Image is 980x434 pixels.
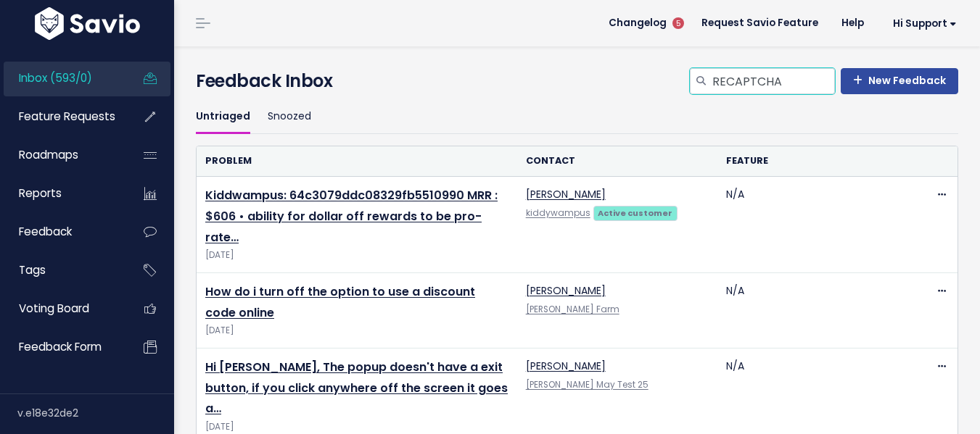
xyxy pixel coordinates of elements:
th: Contact [517,146,717,176]
input: Search inbox... [711,68,835,94]
span: Inbox (593/0) [19,70,92,85]
a: kiddywampus [526,207,590,219]
a: Feedback form [4,330,120,364]
a: New Feedback [841,68,958,94]
a: [PERSON_NAME] May Test 25 [526,379,648,391]
a: Inbox (593/0) [4,62,120,95]
a: [PERSON_NAME] Farm [526,304,619,315]
span: Changelog [609,18,667,28]
span: [DATE] [205,248,508,263]
a: Voting Board [4,292,120,325]
ul: Filter feature requests [196,100,958,134]
td: N/A [717,177,918,273]
a: [PERSON_NAME] [526,187,606,201]
a: Hi [PERSON_NAME], The popup doesn't have a exit button, if you click anywhere off the screen it g... [205,359,508,417]
span: Hi Support [893,18,957,29]
span: 5 [672,17,684,29]
span: Roadmaps [19,147,78,162]
span: Feedback form [19,339,102,354]
a: Request Savio Feature [690,12,830,34]
span: [DATE] [205,323,508,338]
img: logo-white.9d6f32f41409.svg [31,7,144,40]
th: Feature [717,146,918,176]
h4: Feedback Inbox [196,68,958,94]
a: Tags [4,254,120,287]
a: Help [830,12,876,34]
a: [PERSON_NAME] [526,283,606,298]
span: Voting Board [19,301,89,316]
a: [PERSON_NAME] [526,359,606,373]
strong: Active customer [598,207,672,219]
a: Snoozed [268,100,311,134]
a: Reports [4,177,120,210]
span: Feature Requests [19,109,115,124]
a: Feature Requests [4,100,120,133]
span: Reports [19,185,62,201]
div: v.e18e32de2 [17,394,174,432]
th: Problem [197,146,517,176]
span: Tags [19,262,46,277]
a: Kiddwampus: 64c3079ddc08329fb5510990 MRR : $606 • ability for dollar off rewards to be pro-rate… [205,187,498,246]
a: Feedback [4,215,120,249]
span: Feedback [19,224,72,239]
td: N/A [717,272,918,348]
a: Active customer [593,205,678,220]
a: How do i turn off the option to use a discount code online [205,283,475,321]
a: Roadmaps [4,138,120,172]
a: Hi Support [876,12,968,35]
a: Untriaged [196,100,250,134]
